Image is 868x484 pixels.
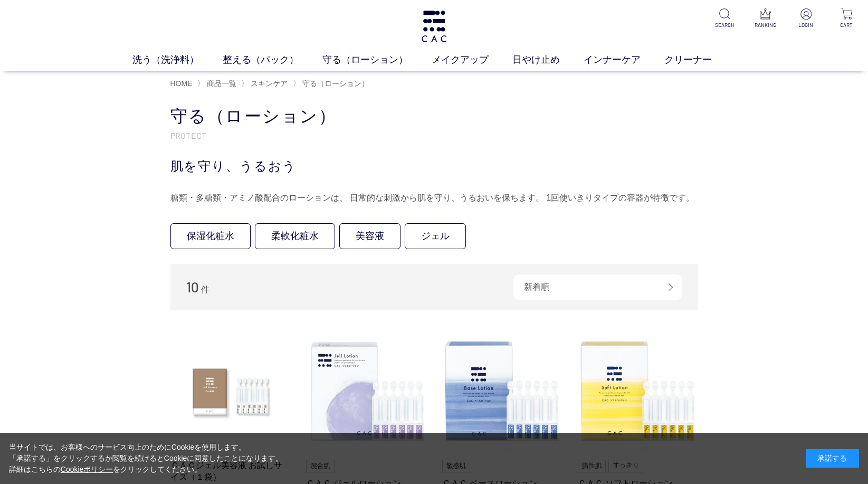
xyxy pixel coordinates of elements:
a: 守る（ローション） [322,53,432,67]
span: 10 [186,279,199,295]
a: Cookieポリシー [61,465,113,473]
div: 当サイトでは、お客様へのサービス向上のためにCookieを使用します。 「承諾する」をクリックするか閲覧を続けるとCookieに同意したことになります。 詳細はこちらの をクリックしてください。 [9,442,283,475]
p: CART [834,21,860,29]
a: 日やけ止め [512,53,584,67]
a: RANKING [752,8,778,29]
p: SEARCH [712,21,738,29]
p: PROTECT [170,130,698,141]
li: 〉 [241,79,290,89]
a: 美容液 [339,223,400,249]
a: 守る（ローション） [300,79,369,88]
a: CART [834,8,860,29]
a: ジェル [405,223,466,249]
div: 肌を守り、うるおう [170,157,698,176]
span: 守る（ローション） [302,79,369,88]
img: ＣＡＣ ベースローション [442,331,562,452]
a: SEARCH [712,8,738,29]
a: 整える（パック） [223,53,322,67]
li: 〉 [293,79,371,89]
a: インナーケア [584,53,664,67]
a: 洗う（洗浄料） [132,53,223,67]
p: RANKING [752,21,778,29]
a: 商品一覧 [205,79,236,88]
a: メイクアップ [432,53,512,67]
img: logo [420,11,448,42]
img: ＣＡＣ ソフトローション [578,331,698,452]
a: 柔軟化粧水 [255,223,335,249]
img: ＣＡＣ ジェルローション [306,331,426,452]
span: 件 [201,285,209,294]
span: 商品一覧 [207,79,236,88]
p: LOGIN [793,21,819,29]
a: クリーナー [664,53,736,67]
div: 新着順 [513,274,682,300]
a: LOGIN [793,8,819,29]
img: ＣＡＣジェル美容液 お試しサイズ（１袋） [170,331,291,452]
a: スキンケア [249,79,288,88]
span: スキンケア [251,79,288,88]
div: 糖類・多糖類・アミノ酸配合のローションは、 日常的な刺激から肌を守り、うるおいを保ちます。 1回使いきりタイプの容器が特徴です。 [170,189,698,206]
h1: 守る（ローション） [170,105,698,128]
a: HOME [170,79,193,88]
div: 承諾する [806,449,859,468]
a: 保湿化粧水 [170,223,251,249]
li: 〉 [197,79,239,89]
